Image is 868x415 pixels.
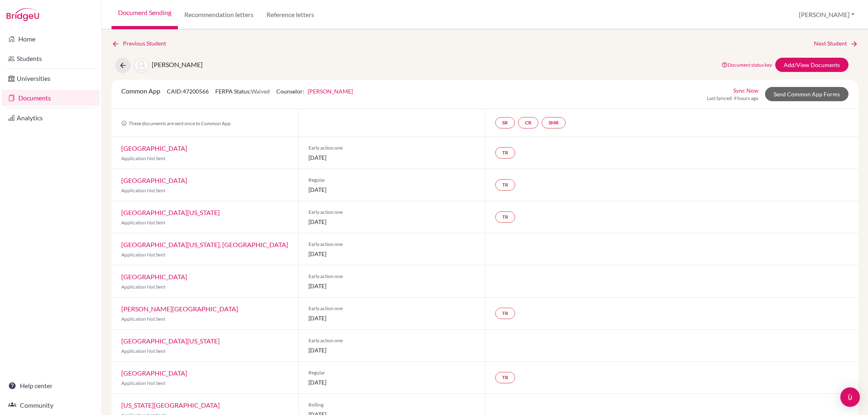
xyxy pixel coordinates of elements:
[308,185,475,194] span: [DATE]
[308,209,475,216] span: Early action one
[840,387,860,407] div: Open Intercom Messenger
[2,397,100,413] a: Community
[308,378,475,387] span: [DATE]
[121,241,288,248] a: [GEOGRAPHIC_DATA][US_STATE], [GEOGRAPHIC_DATA]
[495,147,515,159] a: TR
[814,39,858,48] a: Next Student
[308,153,475,162] span: [DATE]
[121,219,165,226] span: Application Not Sent
[121,87,160,95] span: Common App
[121,380,165,386] span: Application Not Sent
[121,284,165,290] span: Application Not Sent
[765,87,848,101] a: Send Common App Forms
[121,316,165,322] span: Application Not Sent
[121,252,165,258] span: Application Not Sent
[795,7,858,22] button: [PERSON_NAME]
[121,369,187,377] a: [GEOGRAPHIC_DATA]
[308,369,475,376] span: Regular
[308,305,475,312] span: Early action one
[308,217,475,226] span: [DATE]
[121,401,220,409] a: [US_STATE][GEOGRAPHIC_DATA]
[495,308,515,319] a: TR
[308,250,475,258] span: [DATE]
[2,50,100,67] a: Students
[2,70,100,87] a: Universities
[121,305,238,313] a: [PERSON_NAME][GEOGRAPHIC_DATA]
[121,273,187,280] a: [GEOGRAPHIC_DATA]
[7,8,39,21] img: Bridge-U
[495,117,515,128] a: SR
[112,39,173,48] a: Previous Student
[308,282,475,290] span: [DATE]
[308,337,475,344] span: Early action one
[308,241,475,248] span: Early action one
[308,401,475,408] span: Rolling
[542,117,566,128] a: SMR
[121,187,165,193] span: Application Not Sent
[308,273,475,280] span: Early action one
[121,337,220,345] a: [GEOGRAPHIC_DATA][US_STATE]
[308,346,475,354] span: [DATE]
[2,378,100,394] a: Help center
[215,88,270,95] span: FERPA Status:
[2,110,100,126] a: Analytics
[152,61,203,68] span: [PERSON_NAME]
[167,88,209,95] span: CAID: 47200566
[495,211,515,223] a: TR
[495,179,515,191] a: TR
[518,117,538,128] a: CR
[308,144,475,152] span: Early action one
[308,314,475,322] span: [DATE]
[775,58,848,72] a: Add/View Documents
[121,209,220,216] a: [GEOGRAPHIC_DATA][US_STATE]
[495,372,515,383] a: TR
[722,62,772,68] a: Document status key
[2,90,100,106] a: Documents
[121,348,165,354] span: Application Not Sent
[308,88,353,95] a: [PERSON_NAME]
[308,176,475,184] span: Regular
[121,155,165,161] span: Application Not Sent
[251,88,270,95] span: Waived
[276,88,353,95] span: Counselor:
[733,86,759,95] a: Sync Now
[707,95,759,102] span: Last Synced: 9 hours ago
[121,144,187,152] a: [GEOGRAPHIC_DATA]
[2,31,100,47] a: Home
[121,120,231,126] span: These documents are sent once to Common App
[121,176,187,184] a: [GEOGRAPHIC_DATA]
